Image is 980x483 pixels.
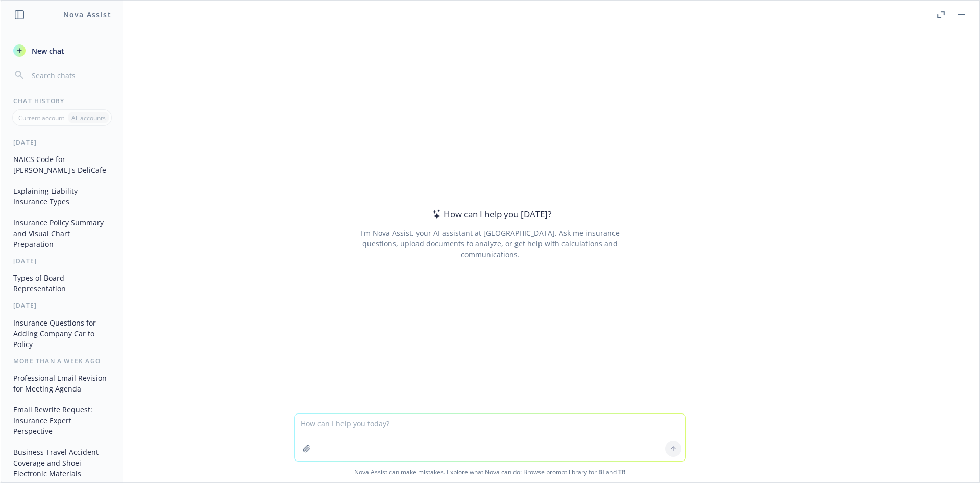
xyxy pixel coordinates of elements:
[5,462,975,482] span: Nova Assist can make mistakes. Explore what Nova can do: Browse prompt library for and
[9,269,115,297] button: Types of Board Representation
[1,257,123,265] div: [DATE]
[429,208,551,221] div: How can I help you [DATE]?
[1,97,123,105] div: Chat History
[9,151,115,178] button: NAICS Code for [PERSON_NAME]'s DeliCafe
[9,370,115,397] button: Professional Email Revision for Meeting Agenda
[30,45,64,56] span: New chat
[346,227,633,260] div: I'm Nova Assist, your AI assistant at [GEOGRAPHIC_DATA]. Ask me insurance questions, upload docum...
[9,214,115,252] button: Insurance Policy Summary and Visual Chart Preparation
[598,468,604,476] a: BI
[1,357,123,365] div: More than a week ago
[63,9,111,20] h1: Nova Assist
[1,138,123,147] div: [DATE]
[18,113,64,122] p: Current account
[9,41,115,60] button: New chat
[71,113,106,122] p: All accounts
[9,444,115,482] button: Business Travel Accident Coverage and Shoei Electronic Materials
[30,68,111,82] input: Search chats
[1,301,123,310] div: [DATE]
[9,401,115,440] button: Email Rewrite Request: Insurance Expert Perspective
[9,182,115,210] button: Explaining Liability Insurance Types
[9,314,115,353] button: Insurance Questions for Adding Company Car to Policy
[618,468,626,476] a: TR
